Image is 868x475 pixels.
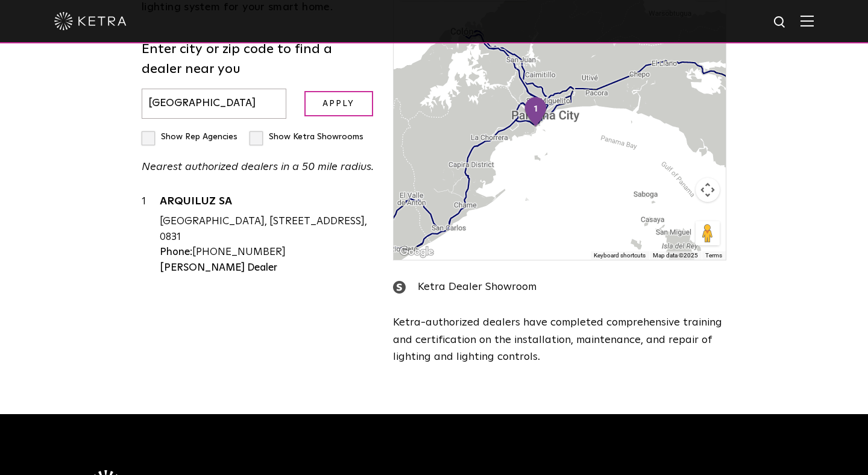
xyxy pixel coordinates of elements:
strong: Phone: [160,247,192,257]
img: showroom_icon.png [393,281,406,294]
div: 1 [142,194,160,275]
label: Show Ketra Showrooms [250,133,363,141]
span: Map data ©2025 [653,252,698,259]
strong: [PERSON_NAME] Dealer [160,263,277,273]
label: Enter city or zip code to find a dealer near you [142,40,375,80]
p: Ketra-authorized dealers have completed comprehensive training and certification on the installat... [393,314,726,366]
div: 1 [523,96,549,129]
img: Google [397,244,436,260]
button: Keyboard shortcuts [594,251,646,260]
div: [PHONE_NUMBER] [160,245,375,260]
div: Ketra Dealer Showroom [393,278,726,296]
button: Map camera controls [696,178,720,202]
input: Enter city or zip code [142,89,286,119]
img: search icon [773,15,788,30]
a: ARQUILUZ SA [160,196,375,211]
p: Nearest authorized dealers in a 50 mile radius. [142,159,375,176]
img: ketra-logo-2019-white [54,12,127,30]
img: Hamburger%20Nav.svg [800,15,814,27]
div: [GEOGRAPHIC_DATA], [STREET_ADDRESS], 0831 [160,214,375,245]
button: Drag Pegman onto the map to open Street View [696,221,720,245]
label: Show Rep Agencies [142,133,237,141]
input: Apply [304,91,373,117]
a: Terms (opens in new tab) [705,252,722,259]
a: Open this area in Google Maps (opens a new window) [397,244,436,260]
